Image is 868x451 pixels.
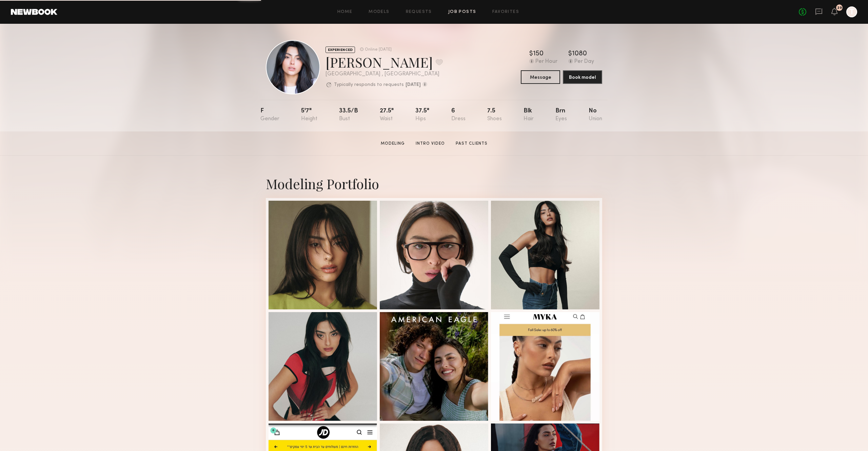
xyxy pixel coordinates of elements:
div: Per Hour [535,59,557,65]
div: Per Day [574,59,594,65]
div: 6 [451,108,466,122]
div: $ [568,51,572,57]
div: Online [DATE] [365,48,392,52]
button: Book model [563,70,602,84]
a: Past Clients [453,141,490,147]
div: Brn [555,108,567,122]
a: Intro Video [413,141,448,147]
div: 33.5/b [339,108,358,122]
p: Typically responds to requests [334,83,404,87]
div: [PERSON_NAME] [325,53,443,71]
a: T [846,6,857,17]
div: Blk [524,108,534,122]
div: No [589,108,602,122]
a: Favorites [492,10,519,14]
a: Models [369,10,389,14]
div: 27.5" [380,108,394,122]
div: 1080 [572,51,587,57]
div: 5'7" [301,108,317,122]
div: 150 [533,51,544,57]
div: 29 [837,6,842,10]
button: Message [521,70,560,84]
div: F [260,108,279,122]
div: 37.5" [415,108,429,122]
div: [GEOGRAPHIC_DATA] , [GEOGRAPHIC_DATA] [325,71,443,77]
a: Home [337,10,353,14]
a: Requests [406,10,432,14]
a: Modeling [378,141,408,147]
a: Job Posts [448,10,476,14]
div: EXPERIENCED [325,47,355,53]
b: [DATE] [406,83,421,87]
div: 7.5 [487,108,502,122]
div: $ [529,51,533,57]
div: Modeling Portfolio [266,175,602,193]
